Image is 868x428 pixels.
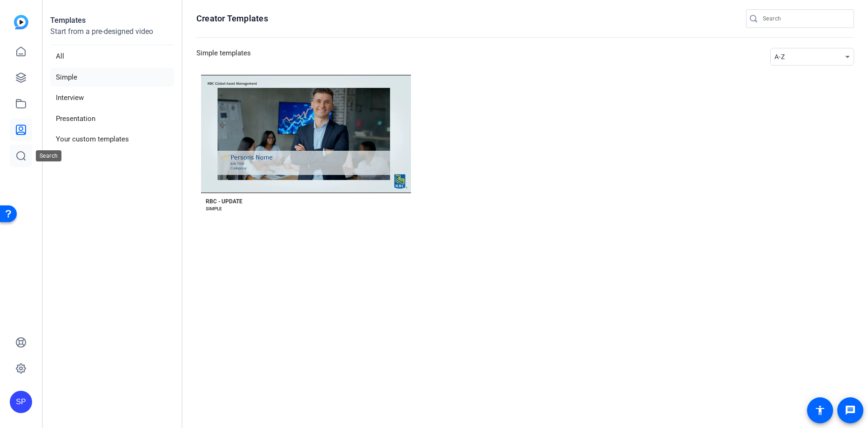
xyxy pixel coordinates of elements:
[814,405,826,416] mat-icon: accessibility
[50,26,174,45] p: Start from a pre-designed video
[845,405,856,416] mat-icon: message
[10,391,32,413] div: SP
[763,13,847,24] input: Search
[50,130,174,149] li: Your custom templates
[50,16,86,25] strong: Templates
[50,47,174,66] li: All
[50,68,174,87] li: Simple
[14,15,28,29] img: blue-gradient.svg
[201,75,411,193] button: Template image
[774,53,785,60] span: A-Z
[50,109,174,128] li: Presentation
[196,13,268,24] h1: Creator Templates
[36,150,61,161] div: Search
[196,48,251,66] h3: Simple templates
[206,198,242,205] div: RBC - UPDATE
[50,88,174,107] li: Interview
[206,205,222,213] div: SIMPLE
